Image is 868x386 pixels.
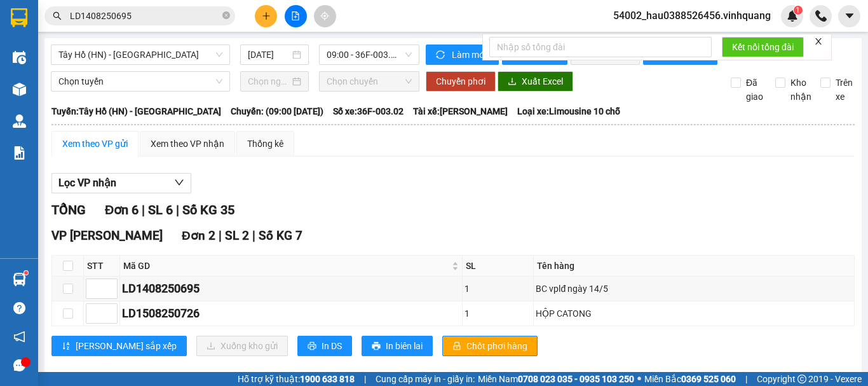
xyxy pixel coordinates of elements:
[741,76,768,104] span: Đã giao
[259,228,302,243] span: Số KG 7
[413,104,508,118] span: Tài xế: [PERSON_NAME]
[637,376,641,382] span: ⚪️
[231,104,323,118] span: Chuyến: (09:00 [DATE])
[58,45,222,64] span: Tây Hồ (HN) - Thanh Hóa
[722,37,804,57] button: Kết nối tổng đài
[13,83,26,96] img: warehouse-icon
[314,5,336,27] button: aim
[13,331,25,343] span: notification
[176,202,179,217] span: |
[838,5,860,27] button: caret-down
[252,228,255,243] span: |
[300,374,355,384] strong: 1900 633 818
[362,336,433,356] button: printerIn biên lai
[297,336,352,356] button: printerIn DS
[333,104,403,118] span: Số xe: 36F-003.02
[84,256,120,277] th: STT
[62,137,128,151] div: Xem theo VP gửi
[182,202,234,217] span: Số KG 35
[248,48,290,62] input: 15/08/2025
[376,372,475,386] span: Cung cấp máy in - giấy in:
[174,177,184,188] span: down
[386,339,423,353] span: In biên lai
[13,146,26,160] img: solution-icon
[797,375,806,383] span: copyright
[603,8,781,24] span: 54002_hau0388526456.vinhquang
[247,137,283,151] div: Thống kê
[122,305,460,322] div: LD1508250726
[844,10,855,22] span: caret-down
[308,341,316,352] span: printer
[364,372,366,386] span: |
[745,372,747,386] span: |
[285,5,307,27] button: file-add
[122,280,460,298] div: LD1408250695
[120,301,463,326] td: LD1508250726
[442,336,538,356] button: lockChốt phơi hàng
[681,374,736,384] strong: 0369 525 060
[58,72,222,91] span: Chọn tuyến
[794,6,803,15] sup: 1
[182,228,215,243] span: Đơn 2
[225,228,249,243] span: SL 2
[262,11,271,20] span: plus
[58,175,116,191] span: Lọc VP nhận
[814,37,823,46] span: close
[120,277,463,301] td: LD1408250695
[11,8,27,27] img: logo-vxr
[796,6,800,15] span: 1
[62,341,71,352] span: sort-ascending
[320,11,329,20] span: aim
[13,51,26,64] img: warehouse-icon
[426,71,496,92] button: Chuyển phơi
[105,202,139,217] span: Đơn 6
[51,228,163,243] span: VP [PERSON_NAME]
[53,11,62,20] span: search
[426,45,499,65] button: syncLàm mới
[70,9,220,23] input: Tìm tên, số ĐT hoặc mã đơn
[148,202,173,217] span: SL 6
[327,72,412,91] span: Chọn chuyến
[222,10,230,22] span: close-circle
[51,336,187,356] button: sort-ascending[PERSON_NAME] sắp xếp
[732,40,794,54] span: Kết nối tổng đài
[76,339,177,353] span: [PERSON_NAME] sắp xếp
[238,372,355,386] span: Hỗ trợ kỹ thuật:
[13,359,25,371] span: message
[465,282,532,296] div: 1
[436,50,447,60] span: sync
[522,74,563,88] span: Xuất Excel
[536,282,851,296] div: BC vplđ ngày 14/5
[13,114,26,128] img: warehouse-icon
[291,11,300,20] span: file-add
[372,341,381,352] span: printer
[248,74,290,88] input: Chọn ngày
[13,302,25,314] span: question-circle
[787,10,798,22] img: icon-new-feature
[534,256,854,277] th: Tên hàng
[51,202,86,217] span: TỔNG
[518,374,634,384] strong: 0708 023 035 - 0935 103 250
[489,37,712,57] input: Nhập số tổng đài
[508,77,517,87] span: download
[831,76,858,104] span: Trên xe
[517,104,620,118] span: Loại xe: Limousine 10 chỗ
[24,271,28,275] sup: 1
[13,273,26,286] img: warehouse-icon
[142,202,145,217] span: |
[196,336,288,356] button: downloadXuống kho gửi
[322,339,342,353] span: In DS
[452,48,489,62] span: Làm mới
[452,341,461,352] span: lock
[465,307,532,321] div: 1
[478,372,634,386] span: Miền Nam
[222,11,230,19] span: close-circle
[151,137,224,151] div: Xem theo VP nhận
[463,256,534,277] th: SL
[51,106,221,116] b: Tuyến: Tây Hồ (HN) - [GEOGRAPHIC_DATA]
[644,372,736,386] span: Miền Bắc
[498,71,573,92] button: downloadXuất Excel
[327,45,412,64] span: 09:00 - 36F-003.02
[255,5,277,27] button: plus
[466,339,527,353] span: Chốt phơi hàng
